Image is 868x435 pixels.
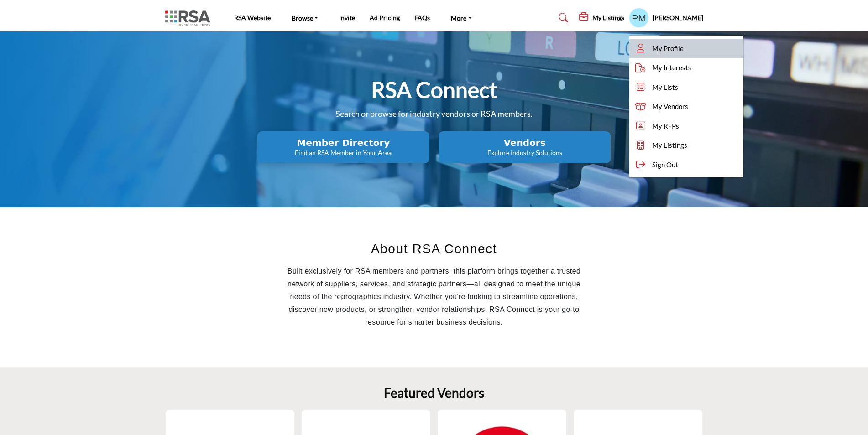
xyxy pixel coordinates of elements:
button: Vendors Explore Industry Solutions [439,131,611,163]
span: Search or browse for industry vendors or RSA members. [335,109,533,119]
a: My Profile [629,39,743,58]
a: Invite [339,14,355,21]
span: My Lists [652,82,678,93]
button: Member Directory Find an RSA Member in Your Area [257,131,429,163]
a: My RFPs [629,116,743,136]
p: Built exclusively for RSA members and partners, this platform brings together a trusted network o... [277,265,591,329]
h2: Vendors [441,137,608,148]
a: My Vendors [629,97,743,116]
a: Search [550,10,574,25]
a: My Listings [629,135,743,155]
a: My Interests [629,58,743,78]
span: My Listings [652,140,687,150]
button: Show hide supplier dropdown [629,8,649,28]
p: Find an RSA Member in Your Area [260,148,427,157]
h5: My Listings [592,14,624,22]
a: Browse [285,11,325,24]
a: FAQs [414,14,430,21]
span: Sign Out [652,160,678,170]
span: My Vendors [652,101,688,112]
span: My Profile [652,43,684,54]
h2: About RSA Connect [277,239,591,259]
a: RSA Website [234,14,271,21]
h2: Featured Vendors [384,385,484,401]
div: My Listings [579,12,624,23]
a: Ad Pricing [370,14,400,21]
a: My Lists [629,78,743,97]
p: Explore Industry Solutions [441,148,608,157]
span: My Interests [652,62,691,73]
h2: Member Directory [260,137,427,148]
a: More [444,11,478,24]
h1: RSA Connect [371,76,497,104]
span: My RFPs [652,121,679,131]
h5: [PERSON_NAME] [653,13,703,22]
img: Site Logo [165,10,215,26]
